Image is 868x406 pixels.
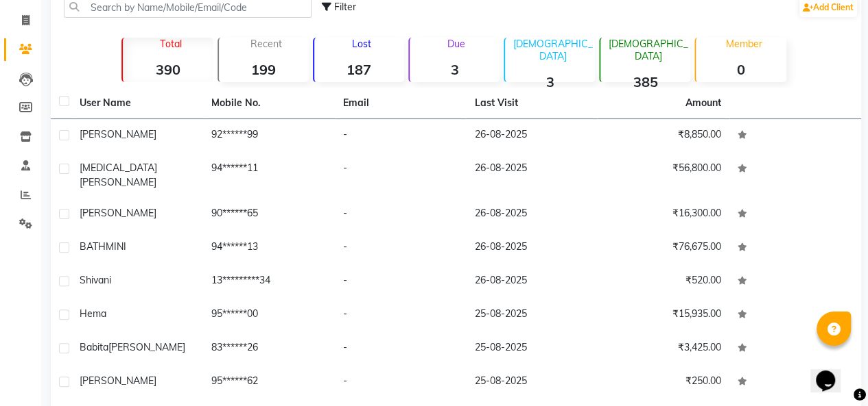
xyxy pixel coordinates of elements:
span: Filter [334,1,356,13]
strong: 390 [123,61,213,78]
td: 26-08-2025 [466,231,598,265]
th: Mobile No. [203,88,335,119]
td: ₹15,935.00 [598,299,729,332]
td: - [335,119,467,153]
td: 25-08-2025 [466,366,598,399]
span: [PERSON_NAME] [80,176,156,188]
td: - [335,299,467,332]
td: 25-08-2025 [466,332,598,366]
td: 26-08-2025 [466,119,598,153]
td: - [335,198,467,231]
p: Total [128,38,213,50]
span: [PERSON_NAME] [108,341,185,353]
p: Due [412,38,500,50]
span: Hema [80,307,106,320]
td: ₹76,675.00 [598,231,729,265]
p: [DEMOGRAPHIC_DATA] [606,38,690,62]
td: 26-08-2025 [466,198,598,231]
td: - [335,366,467,399]
td: 26-08-2025 [466,153,598,198]
p: [DEMOGRAPHIC_DATA] [511,38,595,62]
span: [PERSON_NAME] [80,375,156,387]
span: [PERSON_NAME] [80,128,156,140]
td: 25-08-2025 [466,299,598,332]
td: - [335,332,467,366]
p: Lost [320,38,404,50]
th: Amount [677,88,729,118]
span: [PERSON_NAME] [80,207,156,219]
p: Member [701,38,786,50]
iframe: chat widget [810,351,854,392]
td: ₹3,425.00 [598,332,729,366]
strong: 0 [696,61,786,78]
span: Shivani [80,274,111,286]
td: ₹520.00 [598,265,729,299]
strong: 3 [410,61,500,78]
td: - [335,265,467,299]
strong: 199 [219,61,309,78]
th: Last Visit [466,88,598,119]
span: Babita [80,341,108,353]
strong: 187 [314,61,404,78]
strong: 3 [505,73,595,90]
th: User Name [71,88,203,119]
span: [MEDICAL_DATA] [80,162,157,174]
td: ₹16,300.00 [598,198,729,231]
strong: 385 [600,73,690,90]
p: Recent [224,38,309,50]
span: BATHMINI [80,240,126,253]
td: 26-08-2025 [466,265,598,299]
td: ₹8,850.00 [598,119,729,153]
td: - [335,231,467,265]
th: Email [335,88,467,119]
td: - [335,153,467,198]
td: ₹250.00 [598,366,729,399]
td: ₹56,800.00 [598,153,729,198]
